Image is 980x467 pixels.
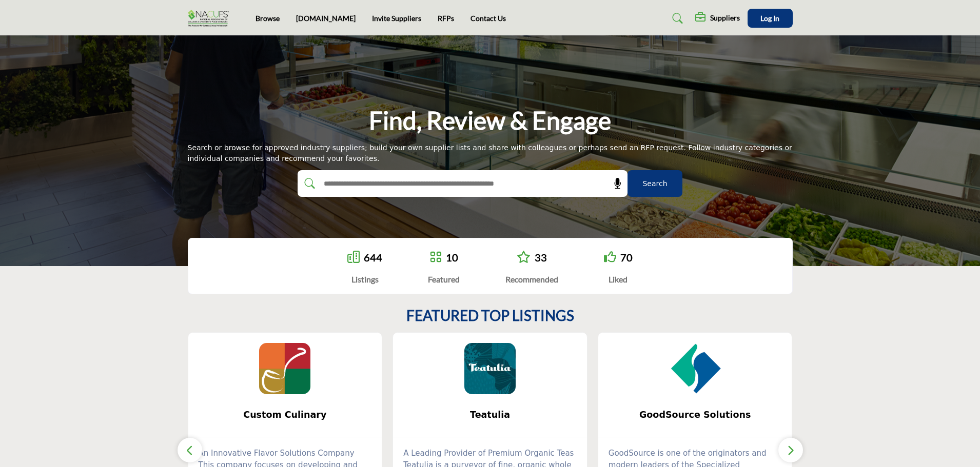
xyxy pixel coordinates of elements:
b: GoodSource Solutions [614,401,777,429]
h2: FEATURED TOP LISTINGS [406,307,574,324]
div: Liked [604,273,633,286]
a: 644 [364,251,382,263]
b: Custom Culinary [204,401,367,429]
img: Site Logo [188,10,234,27]
span: Search [642,178,667,189]
img: Custom Culinary [259,343,310,394]
span: Custom Culinary [204,408,367,421]
a: Browse [256,14,280,23]
a: Go to Recommended [517,251,531,265]
a: Contact Us [471,14,506,23]
a: Invite Suppliers [372,14,421,23]
a: Go to Featured [429,251,442,265]
div: Search or browse for approved industry suppliers; build your own supplier lists and share with co... [188,143,793,164]
a: 33 [535,251,547,263]
div: Suppliers [695,12,740,25]
img: Teatulia [464,343,516,394]
b: Teatulia [408,401,572,429]
i: Go to Liked [604,251,616,263]
h1: Find, Review & Engage [369,105,611,136]
div: Recommended [505,273,558,286]
a: Search [662,10,690,27]
a: GoodSource Solutions [598,401,792,429]
a: 10 [446,251,458,263]
a: [DOMAIN_NAME] [296,14,356,23]
a: Teatulia [393,401,587,429]
a: RFPs [438,14,454,23]
span: Log In [760,14,779,23]
img: GoodSource Solutions [670,343,721,394]
span: GoodSource Solutions [614,408,777,421]
span: Teatulia [408,408,572,421]
button: Search [628,170,682,197]
a: Custom Culinary [188,401,382,429]
h5: Suppliers [710,13,740,23]
a: 70 [620,251,633,263]
div: Listings [347,273,382,286]
div: Featured [428,273,460,286]
button: Log In [748,9,793,28]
